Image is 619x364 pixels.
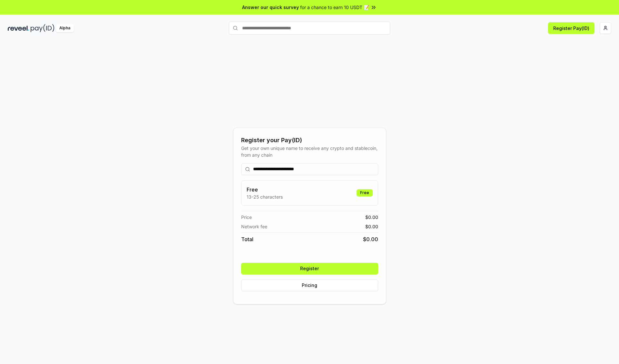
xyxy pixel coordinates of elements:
[31,24,54,32] img: pay_id
[241,145,378,158] div: Get your own unique name to receive any crypto and stablecoin, from any chain
[241,214,252,221] span: Price
[241,136,378,145] div: Register your Pay(ID)
[56,24,74,32] div: Alpha
[247,193,283,200] p: 13-25 characters
[357,189,373,196] div: Free
[241,235,253,243] span: Total
[241,223,267,230] span: Network fee
[242,4,299,11] span: Answer our quick survey
[365,223,378,230] span: $ 0.00
[8,24,29,32] img: reveel_dark
[363,235,378,243] span: $ 0.00
[247,186,283,193] h3: Free
[365,214,378,221] span: $ 0.00
[241,280,378,291] button: Pricing
[241,263,378,274] button: Register
[300,4,369,11] span: for a chance to earn 10 USDT 📝
[548,22,594,34] button: Register Pay(ID)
